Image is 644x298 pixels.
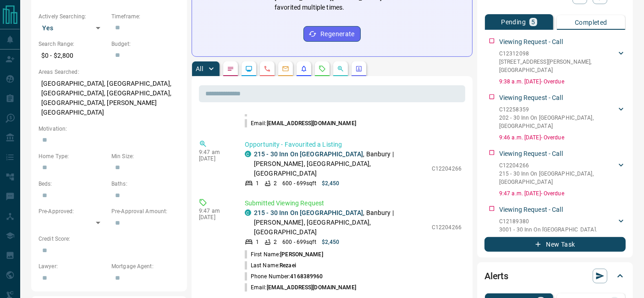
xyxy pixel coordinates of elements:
[39,12,107,21] p: Actively Searching:
[254,149,427,178] p: , Banbury | [PERSON_NAME], [GEOGRAPHIC_DATA], [GEOGRAPHIC_DATA]
[264,65,271,72] svg: Calls
[39,21,107,35] div: Yes
[280,251,323,258] span: [PERSON_NAME]
[300,65,308,72] svg: Listing Alerts
[499,215,626,244] div: C121893803001 - 30 Inn On [GEOGRAPHIC_DATA],[GEOGRAPHIC_DATA]
[199,155,231,162] p: [DATE]
[39,68,180,76] p: Areas Searched:
[274,238,277,246] p: 2
[39,48,107,63] p: $0 - $2,800
[111,152,180,160] p: Min Size:
[245,140,462,149] p: Opportunity - Favourited a Listing
[245,283,356,292] p: Email:
[254,208,427,237] p: , Banbury | [PERSON_NAME], [GEOGRAPHIC_DATA], [GEOGRAPHIC_DATA]
[111,12,180,21] p: Timeframe:
[274,179,277,188] p: 2
[245,261,296,270] p: Last Name:
[484,265,626,287] div: Alerts
[267,120,356,127] span: [EMAIL_ADDRESS][DOMAIN_NAME]
[499,48,626,76] div: C12312098[STREET_ADDRESS][PERSON_NAME],[GEOGRAPHIC_DATA]
[256,179,259,188] p: 1
[245,272,323,281] p: Phone Number:
[432,223,462,232] p: C12204266
[245,119,356,127] p: Email:
[499,205,563,215] p: Viewing Request - Call
[39,235,180,243] p: Credit Score:
[111,180,180,188] p: Baths:
[245,199,462,208] p: Submitted Viewing Request
[499,133,626,142] p: 9:46 a.m. [DATE] - Overdue
[39,125,180,133] p: Motivation:
[499,161,616,170] p: C12204266
[111,262,180,270] p: Mortgage Agent:
[319,65,326,72] svg: Requests
[575,19,607,26] p: Completed
[199,214,231,221] p: [DATE]
[39,180,107,188] p: Beds:
[282,65,289,72] svg: Emails
[39,40,107,48] p: Search Range:
[484,269,508,283] h2: Alerts
[303,26,361,42] button: Regenerate
[282,238,316,246] p: 600 - 699 sqft
[290,273,323,280] span: 4168389960
[254,209,363,216] a: 215 - 30 Inn On [GEOGRAPHIC_DATA]
[499,77,626,86] p: 9:38 a.m. [DATE] - Overdue
[280,262,296,269] span: Rezaei
[227,65,234,72] svg: Notes
[245,151,251,157] div: condos.ca
[322,179,340,188] p: $2,450
[245,210,251,216] div: condos.ca
[199,208,231,214] p: 9:47 am
[499,104,626,132] div: C12258359202 - 30 Inn On [GEOGRAPHIC_DATA],[GEOGRAPHIC_DATA]
[322,238,340,246] p: $2,450
[499,170,616,186] p: 215 - 30 Inn On [GEOGRAPHIC_DATA] , [GEOGRAPHIC_DATA]
[39,152,107,160] p: Home Type:
[531,19,535,25] p: 5
[499,37,563,47] p: Viewing Request - Call
[111,207,180,215] p: Pre-Approval Amount:
[355,65,363,72] svg: Agent Actions
[501,19,526,25] p: Pending
[499,160,626,188] div: C12204266215 - 30 Inn On [GEOGRAPHIC_DATA],[GEOGRAPHIC_DATA]
[499,114,616,130] p: 202 - 30 Inn On [GEOGRAPHIC_DATA] , [GEOGRAPHIC_DATA]
[39,262,107,270] p: Lawyer:
[499,105,616,114] p: C12258359
[499,189,626,198] p: 9:47 a.m. [DATE] - Overdue
[499,50,616,58] p: C12312098
[196,66,203,72] p: All
[499,149,563,159] p: Viewing Request - Call
[484,237,626,252] button: New Task
[245,250,323,259] p: First Name:
[499,93,563,103] p: Viewing Request - Call
[499,58,616,74] p: [STREET_ADDRESS][PERSON_NAME] , [GEOGRAPHIC_DATA]
[245,65,253,72] svg: Lead Browsing Activity
[111,40,180,48] p: Budget:
[254,150,363,158] a: 215 - 30 Inn On [GEOGRAPHIC_DATA]
[499,217,616,226] p: C12189380
[432,165,462,173] p: C12204266
[199,149,231,155] p: 9:47 am
[39,76,180,120] p: [GEOGRAPHIC_DATA], [GEOGRAPHIC_DATA], [GEOGRAPHIC_DATA], [GEOGRAPHIC_DATA], [GEOGRAPHIC_DATA], [P...
[39,207,107,215] p: Pre-Approved:
[256,238,259,246] p: 1
[267,284,356,291] span: [EMAIL_ADDRESS][DOMAIN_NAME]
[282,179,316,188] p: 600 - 699 sqft
[337,65,344,72] svg: Opportunities
[499,226,616,242] p: 3001 - 30 Inn On [GEOGRAPHIC_DATA] , [GEOGRAPHIC_DATA]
